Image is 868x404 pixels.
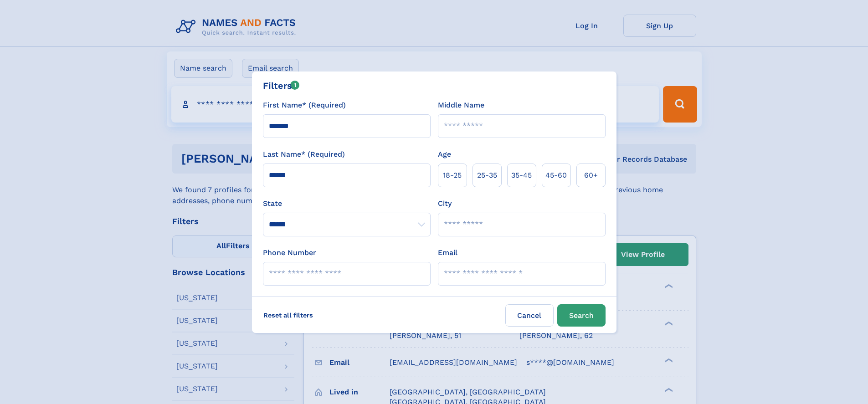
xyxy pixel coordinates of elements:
label: Last Name* (Required) [263,149,345,160]
span: 25‑35 [477,170,497,181]
div: Filters [263,79,300,92]
label: Cancel [505,304,554,327]
label: State [263,198,431,209]
label: Email [438,247,457,258]
label: City [438,198,452,209]
button: Search [557,304,606,327]
span: 35‑45 [511,170,532,181]
span: 60+ [584,170,598,181]
label: First Name* (Required) [263,100,346,111]
span: 18‑25 [443,170,462,181]
label: Reset all filters [257,304,319,326]
label: Age [438,149,451,160]
span: 45‑60 [545,170,567,181]
label: Phone Number [263,247,316,258]
label: Middle Name [438,100,484,111]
